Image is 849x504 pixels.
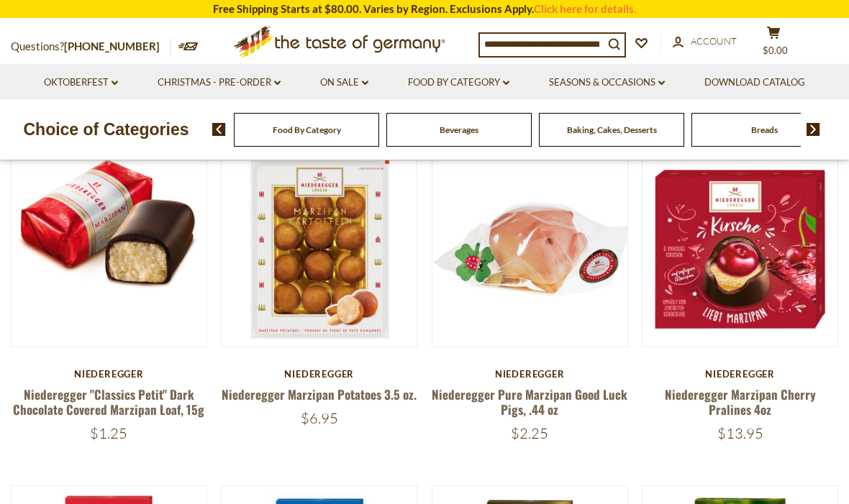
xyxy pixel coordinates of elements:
[432,385,627,418] a: Niederegger Pure Marzipan Good Luck Pigs, .44 oz
[549,75,665,91] a: Seasons & Occasions
[717,424,763,442] span: $13.95
[534,2,636,15] a: Click here for details.
[432,152,627,347] img: Niederegger
[90,424,127,442] span: $1.25
[763,45,788,56] span: $0.00
[221,368,417,380] div: Niederegger
[12,152,206,292] img: Niederegger
[665,385,816,418] a: Niederegger Marzipan Cherry Pralines 4oz
[642,368,838,380] div: Niederegger
[64,40,160,52] a: [PHONE_NUMBER]
[301,409,338,427] span: $6.95
[408,75,509,91] a: Food By Category
[691,35,737,47] span: Account
[432,368,628,380] div: Niederegger
[511,424,548,442] span: $2.25
[212,123,226,136] img: previous arrow
[158,75,281,91] a: Christmas - PRE-ORDER
[751,124,778,135] a: Breads
[44,75,118,91] a: Oktoberfest
[752,26,795,62] button: $0.00
[273,124,341,135] a: Food By Category
[440,124,478,135] a: Beverages
[704,75,805,91] a: Download Catalog
[673,34,737,50] a: Account
[222,152,417,347] img: Niederegger
[320,75,368,91] a: On Sale
[643,152,837,347] img: Niederegger
[11,368,207,380] div: Niederegger
[807,123,820,136] img: next arrow
[222,385,417,403] a: Niederegger Marzipan Potatoes 3.5 oz.
[13,385,204,418] a: Niederegger "Classics Petit" Dark Chocolate Covered Marzipan Loaf, 15g
[567,124,657,135] a: Baking, Cakes, Desserts
[11,37,171,56] p: Questions?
